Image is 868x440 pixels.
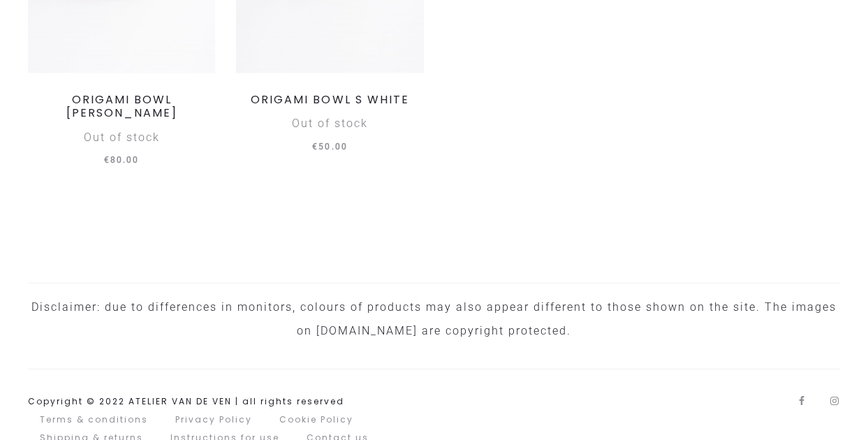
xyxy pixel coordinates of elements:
span: € [312,142,318,152]
div: Out of stock [236,112,423,135]
a: ORIGAMI BOWL S WHITE [251,91,409,108]
span: 80.00 [104,155,139,165]
div: Copyright © 2022 ATELIER VAN DE VEN | all rights reserved [28,393,344,411]
a: Cookie Policy [279,413,353,425]
a: Privacy Policy [175,413,252,425]
a: Terms & conditions [40,413,148,425]
a: ORIGAMI BOWL [PERSON_NAME] [66,91,177,121]
span: 50.00 [312,142,347,152]
span: € [104,155,110,165]
div: Out of stock [28,126,215,149]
